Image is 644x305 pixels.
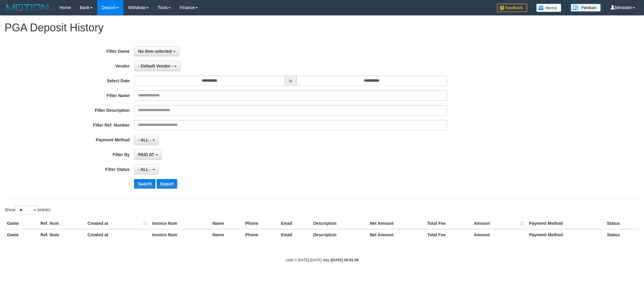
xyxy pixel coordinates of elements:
small: code © [DATE]-[DATE] dwg | [286,258,359,262]
th: Email [279,218,311,229]
img: MOTION_logo.png [5,3,50,12]
strong: [DATE] 00:01:59 [331,258,358,262]
th: Description [311,229,367,240]
button: Search [134,179,155,189]
th: Total Fee [425,229,471,240]
th: Invoice Num [150,229,210,240]
th: Game [5,229,38,240]
button: - ALL - [134,135,159,145]
th: Ref. Num [38,218,85,229]
label: Show entries [5,206,50,215]
th: Net Amount [367,229,425,240]
button: - ALL - [134,164,159,175]
span: No item selected [138,49,171,54]
th: Invoice Num [150,218,210,229]
button: PAID AT [134,149,162,160]
th: Created at [85,218,150,229]
select: Showentries [15,206,38,215]
span: - ALL - [138,137,151,142]
button: - Default Vendor - [134,61,181,71]
h1: PGA Deposit History [5,22,639,34]
th: Payment Method [527,218,604,229]
img: Button%20Memo.svg [536,4,562,12]
th: Status [604,218,639,229]
th: Email [279,229,311,240]
th: Phone [243,229,279,240]
th: Phone [243,218,279,229]
button: Export [157,179,177,189]
th: Ref. Num [38,229,85,240]
span: PAID AT [138,152,154,157]
th: Amount [471,229,527,240]
span: to [285,76,296,86]
img: Feedback.jpg [497,4,527,12]
th: Name [210,218,243,229]
th: Created at [85,229,150,240]
th: Name [210,229,243,240]
th: Status [604,229,639,240]
th: Payment Method [527,229,604,240]
img: panduan.png [571,4,601,12]
span: - ALL - [138,167,151,172]
th: Description [311,218,367,229]
span: - Default Vendor - [138,64,173,68]
th: Amount [471,218,527,229]
th: Total Fee [425,218,471,229]
button: No item selected [134,46,179,56]
th: Game [5,218,38,229]
th: Net Amount [367,218,425,229]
